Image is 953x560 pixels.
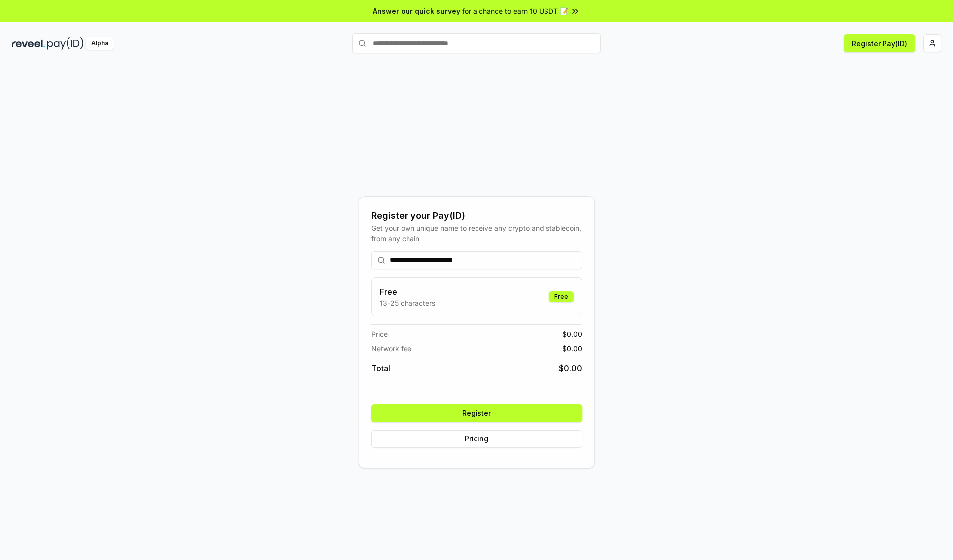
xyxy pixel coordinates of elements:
[844,34,915,52] button: Register Pay(ID)
[562,343,582,354] span: $ 0.00
[371,209,582,223] div: Register your Pay(ID)
[559,362,582,374] span: $ 0.00
[549,291,574,302] div: Free
[380,286,435,298] h3: Free
[371,223,582,244] div: Get your own unique name to receive any crypto and stablecoin, from any chain
[12,37,45,50] img: reveel_dark
[462,6,568,16] span: for a chance to earn 10 USDT 📝
[371,362,390,374] span: Total
[371,430,582,448] button: Pricing
[86,37,114,50] div: Alpha
[380,298,435,308] p: 13-25 characters
[371,343,411,354] span: Network fee
[371,404,582,422] button: Register
[373,6,460,16] span: Answer our quick survey
[562,329,582,339] span: $ 0.00
[371,329,388,339] span: Price
[47,37,84,50] img: pay_id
